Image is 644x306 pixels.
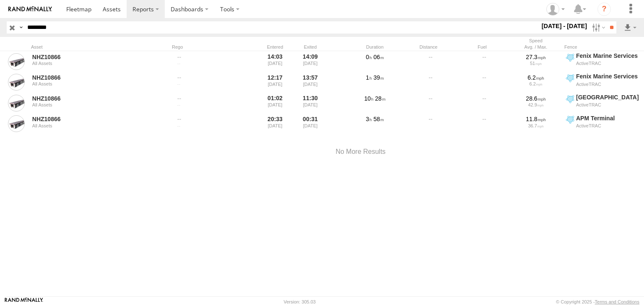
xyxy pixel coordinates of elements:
[32,61,147,66] div: All Assets
[294,73,326,92] div: 13:57 [DATE]
[18,21,24,34] label: Search Query
[512,102,560,107] div: 42.9
[294,44,326,50] div: Exited
[32,95,147,102] a: NHZ10866
[374,116,384,122] span: 58
[597,3,611,16] i: ?
[589,21,607,34] label: Search Filter Options
[32,115,147,123] a: NHZ10866
[374,54,384,60] span: 06
[32,123,147,128] div: All Assets
[259,44,291,50] div: Entered
[512,81,560,86] div: 6.2
[8,6,52,12] img: rand-logo.svg
[543,3,568,16] div: Zulema McIntosch
[259,73,291,92] div: 12:17 [DATE]
[284,299,316,304] div: Version: 305.03
[595,299,639,304] a: Terms and Conditions
[32,102,147,107] div: All Assets
[512,61,560,66] div: 51
[366,116,372,122] span: 3
[350,44,400,50] div: Duration
[32,74,147,81] a: NHZ10866
[294,93,326,113] div: 11:30 [DATE]
[623,21,637,34] label: Export results as...
[259,93,291,113] div: 01:02 [DATE]
[294,52,326,71] div: 14:09 [DATE]
[259,114,291,134] div: 20:33 [DATE]
[457,44,507,50] div: Fuel
[31,44,148,50] div: Asset
[172,44,256,50] div: Rego
[364,95,374,102] span: 10
[259,52,291,71] div: 14:03 [DATE]
[5,298,43,306] a: Visit our Website
[366,54,372,60] span: 0
[512,74,560,81] div: 6.2
[32,53,147,61] a: NHZ10866
[366,74,372,81] span: 1
[32,81,147,86] div: All Assets
[556,299,639,304] div: © Copyright 2025 -
[374,74,384,81] span: 39
[512,115,560,123] div: 11.8
[512,95,560,102] div: 28.6
[512,123,560,128] div: 36.7
[403,44,454,50] div: Distance
[512,53,560,61] div: 27.3
[375,95,386,102] span: 28
[294,114,326,134] div: 00:31 [DATE]
[540,21,589,31] label: [DATE] - [DATE]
